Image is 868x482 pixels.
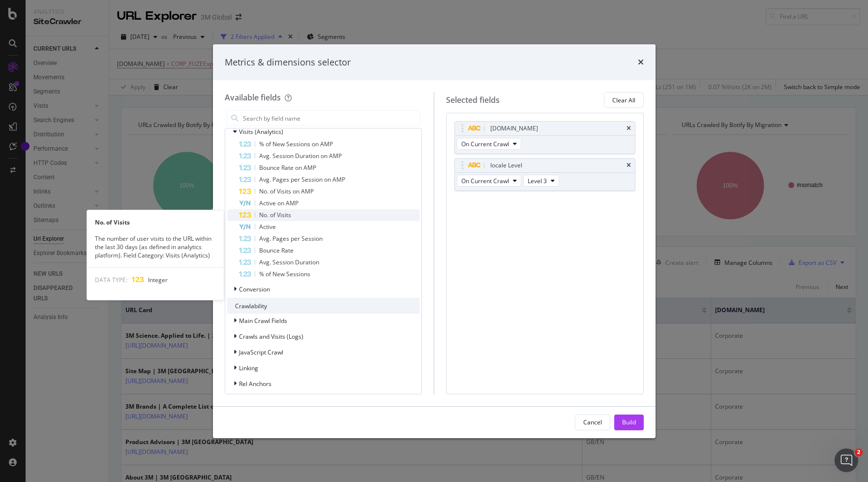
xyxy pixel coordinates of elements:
span: Avg. Pages per Session [259,234,323,243]
input: Search by field name [242,111,420,126]
button: Cancel [575,415,610,430]
div: Selected fields [446,95,500,106]
span: Linking [239,364,258,372]
div: Available fields [225,92,281,103]
span: Conversion [239,285,270,293]
div: times [627,162,631,168]
span: Avg. Session Duration on AMP [259,152,342,160]
div: times [638,56,644,69]
span: Active on AMP [259,199,299,207]
iframe: Intercom live chat [835,449,858,472]
span: Main Crawl Fields [239,317,287,325]
div: Clear All [612,96,635,104]
button: Build [614,415,644,430]
div: modal [213,44,656,438]
span: Rel Anchors [239,380,271,388]
div: Crawlability [227,298,420,314]
span: 2 [855,449,863,456]
div: [DOMAIN_NAME]timesOn Current Crawl [454,121,635,154]
span: Crawls and Visits (Logs) [239,332,303,341]
span: No. of Visits [259,211,291,219]
span: % of New Sessions [259,270,310,278]
span: On Current Crawl [461,140,509,148]
span: % of New Sessions on AMP [259,140,333,148]
span: No. of Visits on AMP [259,187,314,195]
div: locale LeveltimesOn Current CrawlLevel 3 [454,158,635,191]
span: JavaScript Crawl [239,348,283,356]
div: times [627,126,631,131]
div: Build [622,418,636,426]
div: locale Level [490,161,522,170]
div: No. of Visits [87,218,224,226]
span: Visits (Analytics) [239,128,283,136]
span: Level 3 [528,177,547,185]
span: Active [259,223,276,231]
button: On Current Crawl [457,138,521,150]
div: Metrics & dimensions selector [225,56,351,69]
span: Avg. Pages per Session on AMP [259,175,345,184]
div: [DOMAIN_NAME] [490,124,538,133]
button: Clear All [604,92,644,108]
div: Cancel [583,418,602,426]
span: On Current Crawl [461,177,509,185]
span: Avg. Session Duration [259,258,319,266]
div: The number of user visits to the URL within the last 30 days (as defined in analytics platform). ... [87,234,224,259]
span: Bounce Rate [259,246,294,255]
button: On Current Crawl [457,175,521,187]
span: Bounce Rate on AMP [259,163,316,172]
button: Level 3 [523,175,559,187]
